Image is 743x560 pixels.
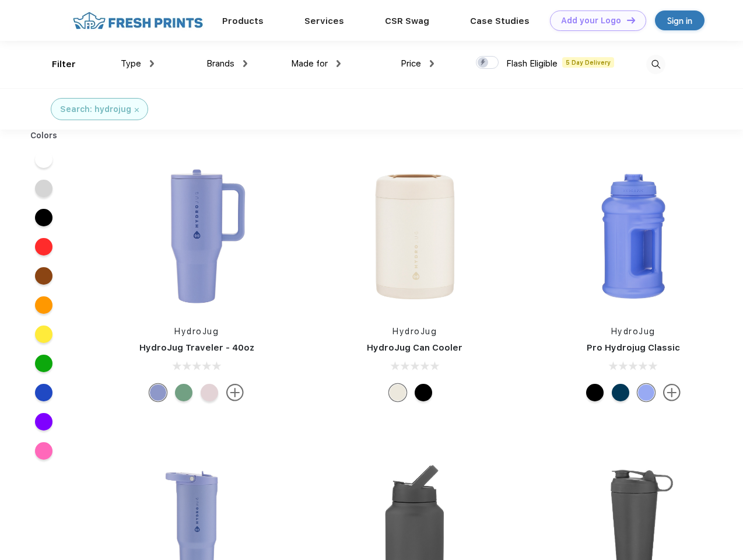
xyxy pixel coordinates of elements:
span: Brands [206,58,234,69]
img: func=resize&h=266 [119,159,274,314]
a: HydroJug Traveler - 40oz [139,342,254,353]
div: Navy [612,384,629,401]
span: Type [121,58,141,69]
div: Search: hydrojug [60,103,131,116]
a: Sign in [655,10,705,30]
img: dropdown.png [337,60,341,67]
img: more.svg [663,384,681,401]
img: filter_cancel.svg [135,108,139,112]
span: Flash Eligible [506,58,558,69]
a: HydroJug [611,327,656,336]
div: Hyper Blue [637,384,655,401]
div: Sage [175,384,192,401]
img: DT [627,17,635,23]
div: Peri [149,384,167,401]
a: Pro Hydrojug Classic [587,342,680,353]
span: Made for [291,58,328,69]
a: Products [222,16,264,26]
img: func=resize&h=266 [556,159,711,314]
div: Filter [52,58,76,71]
div: Sign in [667,14,692,27]
a: HydroJug Can Cooler [367,342,462,353]
img: fo%20logo%202.webp [69,10,206,31]
div: Add your Logo [561,16,621,26]
div: Pink Sand [201,384,218,401]
div: Cream [389,384,406,401]
img: more.svg [226,384,244,401]
a: HydroJug [392,327,437,336]
span: Price [401,58,421,69]
img: func=resize&h=266 [337,159,492,314]
img: desktop_search.svg [646,55,665,74]
div: Black [586,384,604,401]
img: dropdown.png [430,60,434,67]
div: Black [415,384,432,401]
img: dropdown.png [150,60,154,67]
div: Colors [22,129,66,142]
img: dropdown.png [243,60,247,67]
a: HydroJug [174,327,219,336]
span: 5 Day Delivery [562,57,614,68]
